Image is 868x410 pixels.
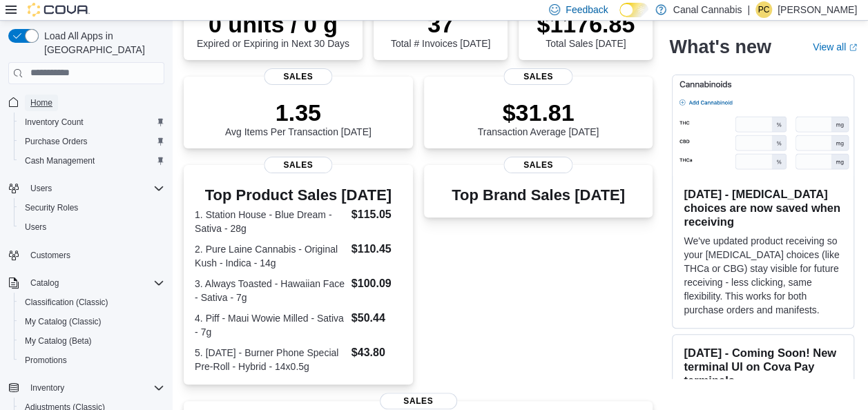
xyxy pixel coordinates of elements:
p: We've updated product receiving so your [MEDICAL_DATA] choices (like THCa or CBG) stay visible fo... [684,234,842,317]
p: [PERSON_NAME] [778,1,857,18]
button: Inventory Count [14,113,170,132]
dd: $110.45 [351,241,402,257]
button: Users [25,180,57,197]
h3: Top Product Sales [DATE] [195,187,402,204]
button: My Catalog (Classic) [14,312,170,331]
div: Patrick Ciantar [755,1,772,18]
span: Purchase Orders [19,133,164,150]
p: Canal Cannabis [673,1,742,18]
span: My Catalog (Classic) [25,316,102,327]
input: Dark Mode [619,3,648,17]
a: Inventory Count [19,114,89,130]
span: Classification (Classic) [25,297,108,308]
span: My Catalog (Beta) [25,335,92,346]
span: Sales [380,393,457,409]
a: Customers [25,247,76,264]
a: Home [25,95,58,111]
button: Catalog [25,275,64,291]
span: Users [19,219,164,235]
a: Users [19,219,52,235]
a: Promotions [19,352,73,369]
button: Classification (Classic) [14,293,170,312]
span: Cash Management [19,153,164,169]
span: Promotions [19,352,164,369]
span: Purchase Orders [25,136,88,147]
button: Customers [3,245,170,265]
span: My Catalog (Beta) [19,333,164,349]
div: Avg Items Per Transaction [DATE] [225,99,372,137]
div: Transaction Average [DATE] [478,99,599,137]
span: Feedback [566,3,608,17]
span: Promotions [25,355,67,366]
a: View allExternal link [813,41,857,52]
span: Inventory [30,382,64,393]
span: Users [25,180,164,197]
span: Sales [264,157,332,173]
a: My Catalog (Beta) [19,333,97,349]
span: Users [30,183,52,194]
a: Cash Management [19,153,100,169]
span: Home [30,97,52,108]
button: Promotions [14,351,170,370]
button: My Catalog (Beta) [14,331,170,351]
dd: $115.05 [351,206,402,223]
button: Catalog [3,273,170,293]
span: PC [758,1,770,18]
button: Security Roles [14,198,170,217]
span: Sales [504,68,572,85]
span: My Catalog (Classic) [19,313,164,330]
button: Users [3,179,170,198]
a: Security Roles [19,199,84,216]
dt: 2. Pure Laine Cannabis - Original Kush - Indica - 14g [195,242,346,270]
span: Classification (Classic) [19,294,164,311]
a: Purchase Orders [19,133,93,150]
p: | [747,1,750,18]
button: Cash Management [14,151,170,170]
a: Classification (Classic) [19,294,114,311]
dd: $100.09 [351,275,402,292]
span: Security Roles [19,199,164,216]
dt: 1. Station House - Blue Dream - Sativa - 28g [195,208,346,235]
button: Inventory [25,380,70,396]
span: Sales [504,157,572,173]
dt: 4. Piff - Maui Wowie Milled - Sativa - 7g [195,311,346,339]
span: Inventory [25,380,164,396]
span: Customers [30,250,70,261]
p: 1.35 [225,99,372,126]
button: Purchase Orders [14,132,170,151]
p: 37 [391,10,490,38]
span: Users [25,222,46,233]
span: Inventory Count [25,117,84,128]
button: Home [3,92,170,113]
span: Inventory Count [19,114,164,130]
p: $31.81 [478,99,599,126]
span: Customers [25,246,164,264]
span: Load All Apps in [GEOGRAPHIC_DATA] [39,29,164,57]
h3: [DATE] - Coming Soon! New terminal UI on Cova Pay terminals [684,346,842,387]
p: 0 units / 0 g [197,10,349,38]
a: My Catalog (Classic) [19,313,107,330]
div: Total # Invoices [DATE] [391,10,490,49]
div: Total Sales [DATE] [537,10,635,49]
dd: $43.80 [351,344,402,361]
dt: 3. Always Toasted - Hawaiian Face - Sativa - 7g [195,277,346,304]
dt: 5. [DATE] - Burner Phone Special Pre-Roll - Hybrid - 14x0.5g [195,346,346,373]
h3: Top Brand Sales [DATE] [452,187,625,204]
span: Sales [264,68,332,85]
p: $1176.85 [537,10,635,38]
button: Users [14,217,170,237]
div: Expired or Expiring in Next 30 Days [197,10,349,49]
span: Dark Mode [619,17,620,18]
h2: What's new [669,36,771,58]
svg: External link [849,43,857,52]
span: Security Roles [25,202,78,213]
dd: $50.44 [351,310,402,326]
h3: [DATE] - [MEDICAL_DATA] choices are now saved when receiving [684,187,842,228]
span: Catalog [25,275,164,291]
button: Inventory [3,378,170,398]
img: Cova [28,3,90,17]
span: Catalog [30,277,59,289]
span: Cash Management [25,155,95,166]
span: Home [25,94,164,111]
